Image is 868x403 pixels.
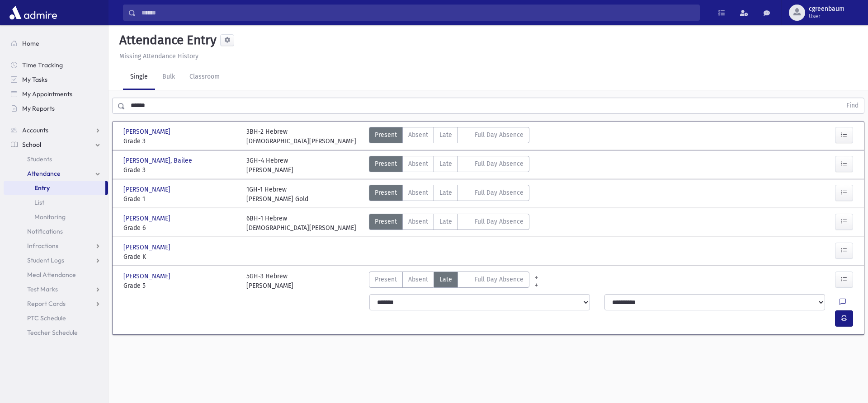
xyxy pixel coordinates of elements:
[369,156,529,175] div: AttTypes
[22,75,47,84] span: My Tasks
[439,159,452,169] span: Late
[123,127,172,136] span: [PERSON_NAME]
[375,159,397,169] span: Present
[369,127,529,146] div: AttTypes
[27,155,52,163] span: Students
[4,181,105,195] a: Entry
[408,217,428,226] span: Absent
[123,272,172,281] span: [PERSON_NAME]
[27,169,61,178] span: Attendance
[475,217,524,226] span: Full Day Absence
[4,195,108,210] a: List
[4,137,108,152] a: School
[408,130,428,140] span: Absent
[123,194,237,204] span: Grade 1
[841,98,864,113] button: Find
[116,33,217,48] h5: Attendance Entry
[475,275,524,284] span: Full Day Absence
[34,198,44,206] span: List
[4,325,108,340] a: Teacher Schedule
[246,214,356,233] div: 6BH-1 Hebrew [DEMOGRAPHIC_DATA][PERSON_NAME]
[155,65,182,90] a: Bulk
[136,5,699,21] input: Search
[123,65,155,90] a: Single
[27,285,58,293] span: Test Marks
[4,282,108,296] a: Test Marks
[22,39,39,47] span: Home
[246,185,308,204] div: 1GH-1 Hebrew [PERSON_NAME] Gold
[246,272,293,291] div: 5GH-3 Hebrew [PERSON_NAME]
[182,65,227,90] a: Classroom
[4,210,108,224] a: Monitoring
[22,61,63,69] span: Time Tracking
[4,224,108,239] a: Notifications
[408,275,428,284] span: Absent
[4,101,108,116] a: My Reports
[369,272,529,291] div: AttTypes
[475,159,524,169] span: Full Day Absence
[22,141,41,149] span: School
[123,136,237,146] span: Grade 3
[119,52,198,60] u: Missing Attendance History
[246,156,293,175] div: 3GH-4 Hebrew [PERSON_NAME]
[27,256,64,264] span: Student Logs
[22,90,72,98] span: My Appointments
[7,4,59,22] img: AdmirePro
[439,188,452,197] span: Late
[375,275,397,284] span: Present
[246,127,356,146] div: 3BH-2 Hebrew [DEMOGRAPHIC_DATA][PERSON_NAME]
[27,328,78,337] span: Teacher Schedule
[439,130,452,140] span: Late
[475,188,524,197] span: Full Day Absence
[4,72,108,87] a: My Tasks
[369,214,529,233] div: AttTypes
[123,185,172,194] span: [PERSON_NAME]
[123,281,237,291] span: Grade 5
[375,188,397,197] span: Present
[27,300,66,308] span: Report Cards
[22,104,55,112] span: My Reports
[27,271,76,279] span: Meal Attendance
[116,52,198,60] a: Missing Attendance History
[123,252,237,262] span: Grade K
[4,239,108,253] a: Infractions
[34,213,66,221] span: Monitoring
[408,188,428,197] span: Absent
[439,217,452,226] span: Late
[34,184,50,192] span: Entry
[439,275,452,284] span: Late
[123,243,172,252] span: [PERSON_NAME]
[408,159,428,169] span: Absent
[123,156,194,165] span: [PERSON_NAME], Bailee
[475,130,524,140] span: Full Day Absence
[4,267,108,282] a: Meal Attendance
[123,223,237,233] span: Grade 6
[809,5,844,13] span: cgreenbaum
[123,165,237,175] span: Grade 3
[809,13,844,20] span: User
[22,126,48,134] span: Accounts
[4,87,108,101] a: My Appointments
[4,152,108,166] a: Students
[4,311,108,325] a: PTC Schedule
[369,185,529,204] div: AttTypes
[4,296,108,311] a: Report Cards
[4,58,108,72] a: Time Tracking
[123,214,172,223] span: [PERSON_NAME]
[27,227,63,235] span: Notifications
[4,166,108,181] a: Attendance
[27,242,58,250] span: Infractions
[27,314,66,322] span: PTC Schedule
[4,253,108,267] a: Student Logs
[4,123,108,137] a: Accounts
[375,217,397,226] span: Present
[375,130,397,140] span: Present
[4,36,108,51] a: Home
